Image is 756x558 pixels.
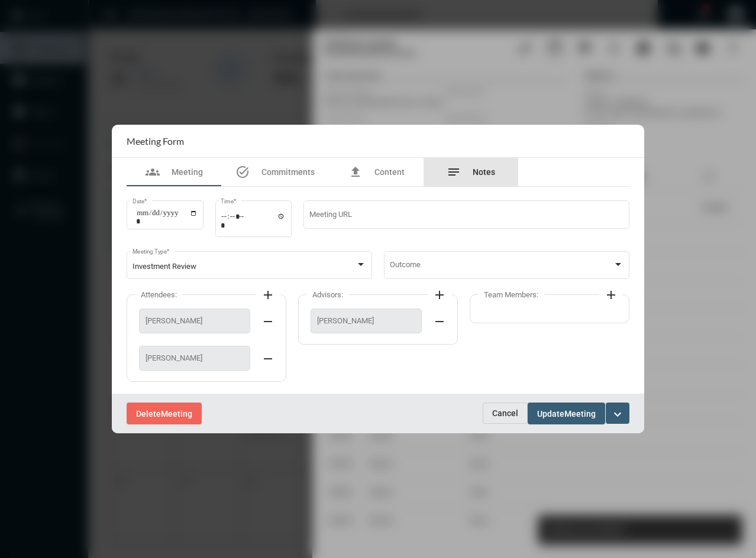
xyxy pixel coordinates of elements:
span: [PERSON_NAME] [146,353,244,362]
span: Meeting [172,167,203,177]
span: Commitments [261,167,315,177]
span: Meeting [564,409,596,418]
mat-icon: remove [261,352,275,366]
mat-icon: add [432,288,447,302]
span: Update [537,409,564,418]
mat-icon: add [261,288,275,302]
span: Content [374,167,405,177]
span: Delete [136,409,161,418]
button: Cancel [483,403,528,424]
mat-icon: notes [447,165,461,179]
button: UpdateMeeting [528,403,605,424]
span: [PERSON_NAME] [317,316,415,325]
span: Investment Review [133,262,196,271]
label: Advisors: [306,290,349,299]
mat-icon: remove [432,314,447,329]
label: Attendees: [135,290,183,299]
mat-icon: add [604,288,618,302]
span: [PERSON_NAME] [146,316,244,325]
span: Notes [473,167,495,177]
mat-icon: task_alt [235,165,250,179]
label: Team Members: [478,290,544,299]
h2: Meeting Form [127,135,184,147]
mat-icon: groups [146,165,160,179]
mat-icon: expand_more [610,407,625,421]
span: Cancel [492,408,518,418]
mat-icon: remove [261,314,275,329]
span: Meeting [161,409,192,418]
mat-icon: file_upload [348,165,363,179]
button: DeleteMeeting [127,403,202,424]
